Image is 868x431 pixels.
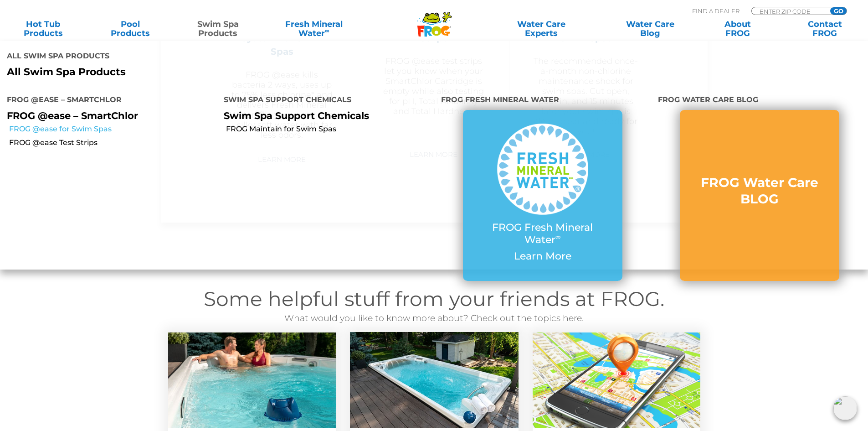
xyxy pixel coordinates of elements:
img: Find a Dealer Image (546 x 310 px) [533,332,700,428]
h4: FROG @ease – SmartChlor [7,92,210,110]
h4: Swim Spa Support Chemicals [224,92,427,110]
p: Find A Dealer [692,7,740,15]
img: openIcon [833,396,857,420]
input: Zip Code Form [759,7,820,15]
a: Swim SpaProducts [184,20,252,38]
a: Hot TubProducts [9,20,77,38]
a: FROG Maintain for Swim Spas [226,124,434,134]
a: AboutFROG [704,20,771,38]
a: FROG Fresh Mineral Water∞ Learn More [481,124,604,267]
a: FROG @ease Test Strips [9,138,217,148]
p: Swim Spa Support Chemicals [224,110,427,121]
a: Water CareExperts [486,20,596,38]
a: Water CareBlog [616,20,684,38]
a: FROG Water Care BLOG [698,174,821,217]
h4: All Swim Spa Products [7,48,427,66]
sup: ∞ [555,232,561,241]
h3: FROG Water Care BLOG [698,174,821,208]
a: Fresh MineralWater∞ [271,20,356,38]
p: Learn More [481,250,604,262]
a: ContactFROG [791,20,859,38]
a: All Swim Spa Products [7,66,427,78]
h4: FROG Fresh Mineral Water [441,92,644,110]
sup: ∞ [325,27,329,34]
input: GO [830,7,847,15]
img: swim-spa-solutions-v3 [168,332,336,428]
a: FROG @ease for Swim Spas [9,124,217,134]
h4: FROG Water Care BLOG [658,92,861,110]
p: FROG @ease – SmartChlor [7,110,210,121]
a: PoolProducts [97,20,164,38]
img: water-balancing-help-swim-spa [350,332,519,428]
p: FROG Fresh Mineral Water [481,222,604,246]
